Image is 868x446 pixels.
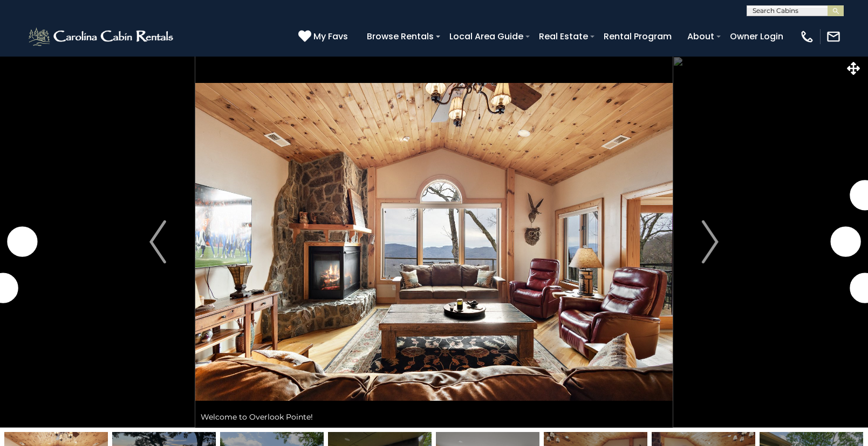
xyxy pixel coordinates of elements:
[27,26,176,47] img: White-1-2.png
[702,220,718,263] img: arrow
[120,56,195,428] button: Previous
[149,220,166,263] img: arrow
[799,29,815,44] img: phone-regular-white.png
[673,56,748,428] button: Next
[298,30,351,44] a: My Favs
[361,27,439,46] a: Browse Rentals
[195,406,673,428] div: Welcome to Overlook Pointe!
[682,27,720,46] a: About
[534,27,593,46] a: Real Estate
[598,27,677,46] a: Rental Program
[725,27,789,46] a: Owner Login
[826,29,841,44] img: mail-regular-white.png
[444,27,529,46] a: Local Area Guide
[313,30,348,43] span: My Favs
